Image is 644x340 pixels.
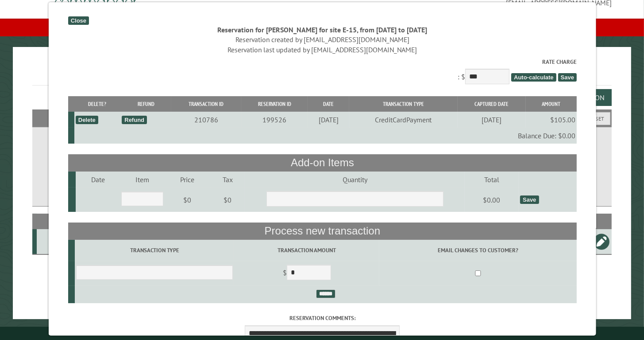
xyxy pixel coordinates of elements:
[584,112,610,125] button: Reset
[120,172,164,188] td: Item
[68,35,576,44] div: Reservation created by [EMAIL_ADDRESS][DOMAIN_NAME]
[558,73,576,82] span: Save
[457,96,525,112] th: Captured Date
[40,237,86,246] div: E-15
[74,96,120,112] th: Delete?
[75,116,98,124] div: Delete
[171,96,241,112] th: Transaction ID
[68,58,576,66] label: Rate Charge
[525,96,576,112] th: Amount
[76,246,232,254] label: Transaction Type
[32,61,612,86] h1: Reservations
[349,112,457,128] td: CreditCardPayment
[68,16,89,25] div: Close
[210,188,245,212] td: $0
[171,112,241,128] td: 210786
[32,109,612,126] h2: Filters
[75,172,120,188] td: Date
[241,96,307,112] th: Reservation ID
[210,172,245,188] td: Tax
[525,112,576,128] td: $105.00
[68,58,576,86] div: : $
[68,45,576,55] div: Reservation last updated by [EMAIL_ADDRESS][DOMAIN_NAME]
[120,96,171,112] th: Refund
[241,112,307,128] td: 199526
[307,96,349,112] th: Date
[164,172,210,188] td: Price
[245,172,464,188] td: Quantity
[464,172,518,188] td: Total
[464,188,518,212] td: $0.00
[380,246,575,254] label: Email changes to customer?
[511,73,556,82] span: Auto-calculate
[121,116,147,124] div: Refund
[74,128,577,144] td: Balance Due: $0.00
[457,112,525,128] td: [DATE]
[164,188,210,212] td: $0
[520,195,538,204] div: Save
[307,112,349,128] td: [DATE]
[37,214,88,229] th: Site
[272,330,372,336] small: © Campground Commander LLC. All rights reserved.
[68,223,576,239] th: Process new transaction
[68,314,576,322] label: Reservation comments:
[68,25,576,35] div: Reservation for [PERSON_NAME] for site E-15, from [DATE] to [DATE]
[234,261,379,286] td: $
[349,96,457,112] th: Transaction Type
[68,154,576,171] th: Add-on Items
[235,246,378,254] label: Transaction Amount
